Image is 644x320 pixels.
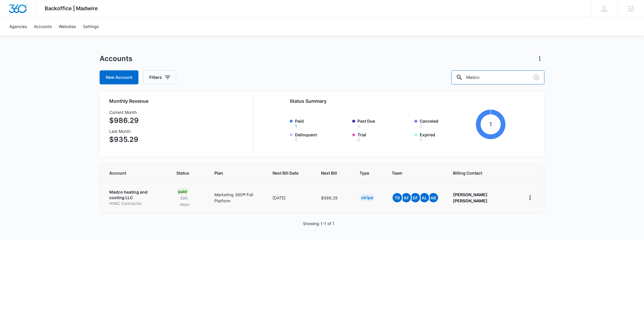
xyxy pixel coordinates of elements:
[109,115,139,126] p: $986.29
[290,98,506,105] h2: Status Summary
[109,109,139,115] h3: Current Month
[109,170,154,176] span: Account
[357,132,411,142] label: Trial
[420,132,473,142] label: Expired
[265,182,314,213] td: [DATE]
[453,192,487,203] strong: [PERSON_NAME] [PERSON_NAME]
[532,73,541,82] button: Clear
[30,18,55,35] a: Accounts
[45,5,98,11] span: Backoffice | Madwire
[420,193,429,202] span: AL
[109,134,139,145] p: $935.29
[109,201,162,206] p: HVAC Contractor
[109,189,162,201] p: Madco heating and cooling LLC
[525,193,535,202] button: home
[411,193,420,202] span: DF
[79,18,102,35] a: Settings
[535,54,544,63] button: Actions
[214,170,258,176] span: Plan
[143,70,176,84] button: Filters
[214,192,258,204] p: Marketing 360® Full Platform
[303,220,334,227] p: Showing 1-1 of 1
[321,170,337,176] span: Next Bill
[176,170,192,176] span: Status
[393,193,402,202] span: TR
[6,18,30,35] a: Agencies
[176,188,189,195] div: Paid
[357,118,411,128] label: Past Due
[429,193,438,202] span: AB
[360,194,375,201] div: Stripe
[360,170,369,176] span: Type
[451,70,544,84] input: Search
[295,124,297,128] button: Paid
[314,182,353,213] td: $986.29
[109,98,246,105] h2: Monthly Revenue
[392,170,431,176] span: Team
[100,70,138,84] a: New Account
[489,121,492,128] tspan: 1
[420,118,473,128] label: Canceled
[109,128,139,134] h3: Last Month
[100,54,132,63] h1: Accounts
[402,193,411,202] span: AF
[295,132,349,142] label: Delinquent
[109,189,162,206] a: Madco heating and cooling LLCHVAC Contractor
[272,170,298,176] span: Next Bill Date
[176,195,201,207] p: 395 days
[295,118,349,128] label: Paid
[55,18,79,35] a: Websites
[453,170,511,176] span: Billing Contact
